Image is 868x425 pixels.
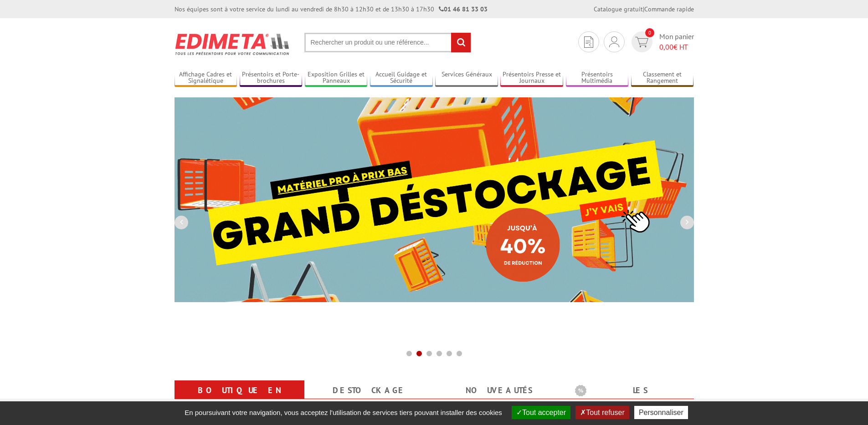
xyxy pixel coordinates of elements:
[435,71,498,86] a: Services Généraux
[451,33,471,52] input: rechercher
[185,382,293,415] a: Boutique en ligne
[659,42,673,51] span: 0,00
[370,71,433,86] a: Accueil Guidage et Sécurité
[594,5,643,13] a: Catalogue gratuit
[609,36,619,47] img: devis rapide
[445,382,553,399] a: nouveautés
[566,71,629,86] a: Présentoirs Multimédia
[175,5,488,14] div: Nos équipes sont à votre service du lundi au vendredi de 8h30 à 12h30 et de 13h30 à 17h30
[512,406,570,419] button: Tout accepter
[180,409,507,416] span: En poursuivant votre navigation, vous acceptez l'utilisation de services tiers pouvant installer ...
[659,31,694,52] span: Mon panier
[635,37,648,47] img: devis rapide
[500,71,563,86] a: Présentoirs Presse et Journaux
[240,71,303,86] a: Présentoirs et Porte-brochures
[584,36,593,48] img: devis rapide
[175,71,237,86] a: Affichage Cadres et Signalétique
[575,406,629,419] button: Tout refuser
[175,27,291,61] img: Présentoir, panneau, stand - Edimeta - PLV, affichage, mobilier bureau, entreprise
[659,42,694,52] span: € HT
[629,31,694,52] a: devis rapide 0 Mon panier 0,00€ HT
[644,5,694,13] a: Commande rapide
[594,5,694,14] div: |
[645,28,654,37] span: 0
[439,5,488,13] strong: 01 46 81 33 03
[634,406,688,419] button: Personnaliser (fenêtre modale)
[315,382,423,399] a: Destockage
[575,382,689,400] b: Les promotions
[304,33,471,52] input: Rechercher un produit ou une référence...
[575,382,683,415] a: Les promotions
[631,71,694,86] a: Classement et Rangement
[305,71,368,86] a: Exposition Grilles et Panneaux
